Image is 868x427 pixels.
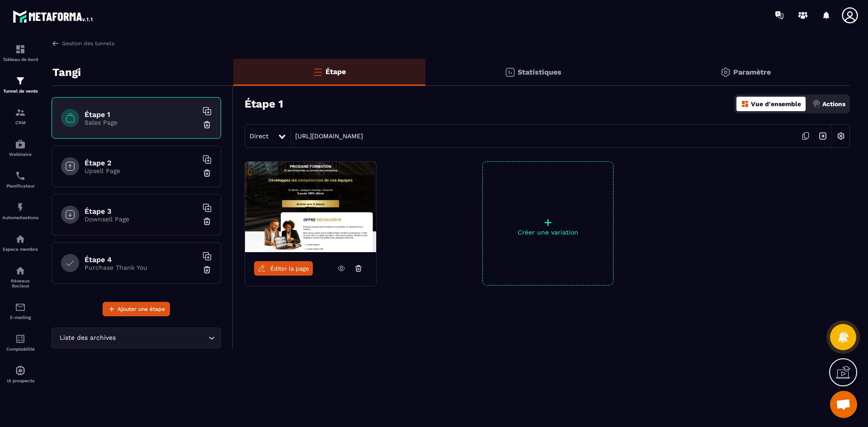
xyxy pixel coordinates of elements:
[85,167,198,174] p: Upsell Page
[85,119,198,126] p: Sales Page
[2,120,38,125] p: CRM
[483,216,613,229] p: +
[741,100,749,108] img: dashboard-orange.40269519.svg
[812,100,821,108] img: actions.d6e523a2.png
[325,67,346,76] p: Étape
[245,98,283,110] h3: Étape 1
[103,302,170,316] button: Ajouter une étape
[2,100,38,132] a: formationformationCRM
[2,295,38,327] a: emailemailE-mailing
[15,139,26,150] img: automations
[15,202,26,213] img: automations
[52,63,81,81] p: Tangi
[2,37,38,69] a: formationformationTableau de bord
[2,183,38,188] p: Planificateur
[518,68,561,76] p: Statistiques
[2,215,38,220] p: Automatisations
[2,69,38,100] a: formationformationTunnel de vente
[15,365,26,376] img: automations
[254,261,313,276] a: Éditer la page
[2,57,38,62] p: Tableau de bord
[291,132,363,140] a: [URL][DOMAIN_NAME]
[2,164,38,195] a: schedulerschedulerPlanificateur
[52,328,221,348] div: Search for option
[203,169,212,178] img: trash
[85,207,198,216] h6: Étape 3
[13,8,94,24] img: logo
[312,66,323,77] img: bars-o.4a397970.svg
[2,89,38,94] p: Tunnel de vente
[2,327,38,358] a: accountantaccountantComptabilité
[15,265,26,276] img: social-network
[85,264,198,271] p: Purchase Thank You
[15,44,26,55] img: formation
[2,315,38,320] p: E-mailing
[2,278,38,288] p: Réseaux Sociaux
[15,75,26,86] img: formation
[85,255,198,264] h6: Étape 4
[2,152,38,157] p: Webinaire
[2,132,38,164] a: automationsautomationsWebinaire
[85,159,198,167] h6: Étape 2
[832,127,849,145] img: setting-w.858f3a88.svg
[830,391,857,418] a: Ouvrir le chat
[203,217,212,226] img: trash
[15,302,26,313] img: email
[203,120,212,129] img: trash
[733,68,771,76] p: Paramètre
[751,100,801,108] p: Vue d'ensemble
[15,170,26,181] img: scheduler
[505,67,515,78] img: stats.20deebd0.svg
[203,265,212,274] img: trash
[85,216,198,223] p: Downsell Page
[250,132,269,140] span: Direct
[814,127,831,145] img: arrow-next.bcc2205e.svg
[2,227,38,258] a: automationsautomationsEspace membre
[15,333,26,344] img: accountant
[270,265,309,272] span: Éditer la page
[822,100,845,108] p: Actions
[118,305,165,314] span: Ajouter une étape
[2,247,38,252] p: Espace membre
[483,229,613,236] p: Créer une variation
[52,39,114,47] a: Gestion des tunnels
[15,107,26,118] img: formation
[245,162,376,252] img: image
[15,234,26,244] img: automations
[2,378,38,383] p: IA prospects
[720,67,731,78] img: setting-gr.5f69749f.svg
[2,258,38,295] a: social-networksocial-networkRéseaux Sociaux
[85,110,198,119] h6: Étape 1
[2,195,38,227] a: automationsautomationsAutomatisations
[57,333,118,343] span: Liste des archives
[118,333,206,343] input: Search for option
[2,347,38,352] p: Comptabilité
[52,39,60,47] img: arrow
